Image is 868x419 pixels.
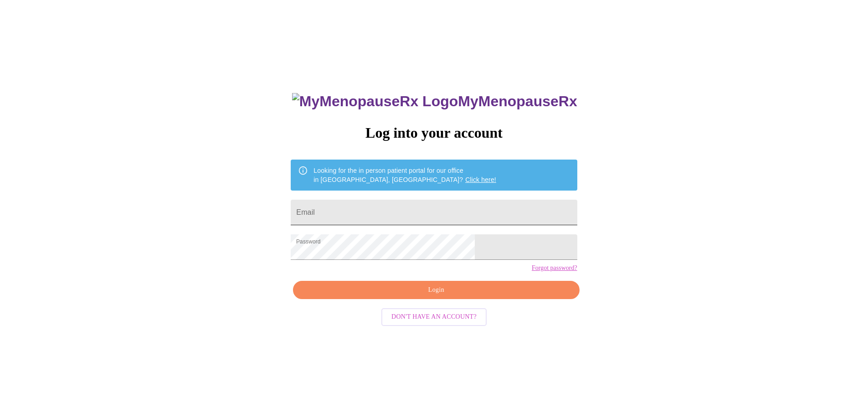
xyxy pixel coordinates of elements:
a: Click here! [465,176,496,183]
div: Looking for the in person patient portal for our office in [GEOGRAPHIC_DATA], [GEOGRAPHIC_DATA]? [313,162,496,188]
a: Don't have an account? [379,312,489,320]
span: Login [303,285,569,296]
img: MyMenopauseRx Logo [292,93,458,110]
span: Don't have an account? [391,311,477,323]
h3: Log into your account [291,124,577,141]
button: Don't have an account? [381,308,487,326]
h3: MyMenopauseRx [292,93,577,110]
button: Login [293,281,579,300]
a: Forgot password? [532,264,577,272]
